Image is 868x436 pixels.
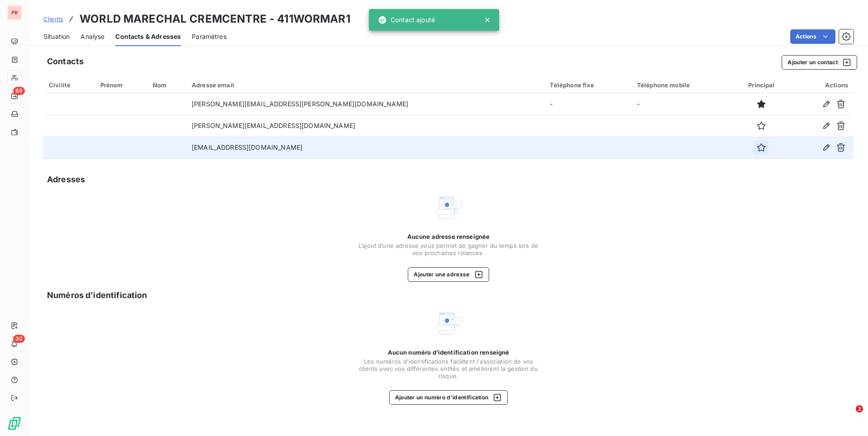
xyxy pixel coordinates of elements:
div: Actions [796,81,848,89]
td: [PERSON_NAME][EMAIL_ADDRESS][PERSON_NAME][DOMAIN_NAME] [186,93,545,115]
span: Analyse [80,32,104,41]
div: Contact ajouté [378,12,435,28]
span: 88 [13,87,25,95]
td: - [632,93,732,115]
iframe: Intercom live chat [837,405,859,427]
div: Téléphone mobile [637,81,727,89]
div: Prénom [100,81,142,89]
span: Les numéros d'identifications facilitent l'association de vos clients avec vos différentes entité... [358,358,539,379]
span: Aucune adresse renseignée [407,233,490,240]
div: Civilité [49,81,90,89]
h3: WORLD MARECHAL CREMCENTRE - 411WORMAR1 [80,11,350,27]
span: Aucun numéro d’identification renseigné [388,349,509,356]
div: Nom [153,81,181,89]
span: 30 [13,335,25,343]
td: [PERSON_NAME][EMAIL_ADDRESS][DOMAIN_NAME] [186,115,545,137]
span: Paramètres [192,32,226,41]
h5: Adresses [47,173,85,186]
div: Adresse email [192,81,539,89]
td: [EMAIL_ADDRESS][DOMAIN_NAME] [186,137,545,158]
span: Clients [43,15,63,23]
span: Contacts & Adresses [115,32,181,41]
button: Actions [790,29,835,44]
button: Ajouter une adresse [408,267,489,282]
span: L’ajout d’une adresse vous permet de gagner du temps lors de vos prochaines relances. [358,242,539,256]
button: Ajouter un contact [782,55,857,70]
span: 2 [856,405,863,412]
div: Principal [738,81,786,89]
h5: Numéros d’identification [47,289,147,302]
img: Empty state [434,193,463,222]
h5: Contacts [47,55,84,68]
img: Logo LeanPay [7,416,22,431]
button: Ajouter un numéro d’identification [389,390,508,405]
div: PR [7,5,22,20]
div: Téléphone fixe [550,81,626,89]
span: Situation [43,32,70,41]
a: Clients [43,14,63,24]
img: Empty state [434,309,463,338]
td: - [544,93,631,115]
